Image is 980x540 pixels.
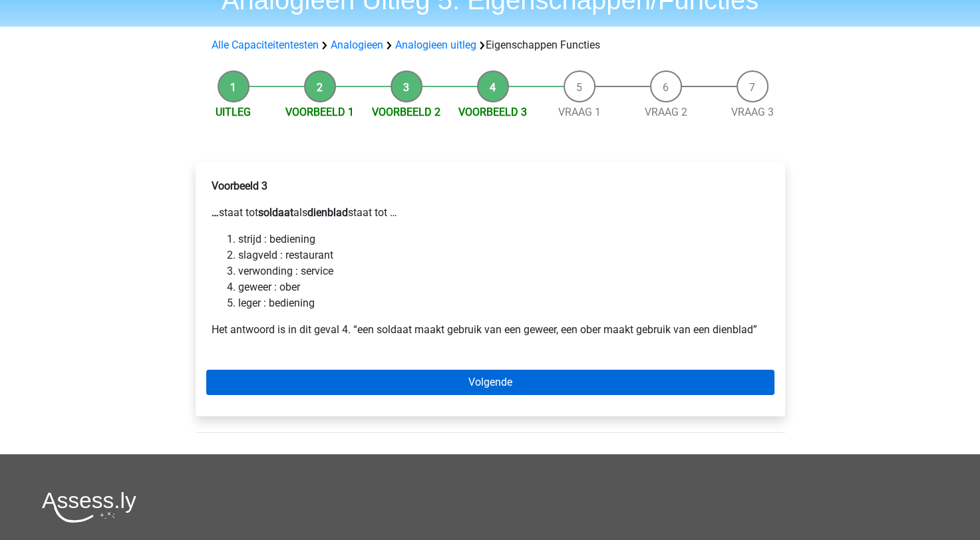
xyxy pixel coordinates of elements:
[238,263,769,279] li: verwonding : service
[212,205,769,221] p: staat tot als staat tot …
[206,37,774,53] div: Eigenschappen Functies
[238,279,769,295] li: geweer : ober
[42,491,136,523] img: Assessly logo
[238,295,769,311] li: leger : bediening
[645,106,687,118] a: Vraag 2
[731,106,774,118] a: Vraag 3
[212,180,267,192] b: Voorbeeld 3
[212,322,769,338] p: Het antwoord is in dit geval 4. “een soldaat maakt gebruik van een geweer, een ober maakt gebruik...
[558,106,601,118] a: Vraag 1
[212,39,319,51] a: Alle Capaciteitentesten
[395,39,476,51] a: Analogieen uitleg
[307,206,348,219] b: dienblad
[285,106,354,118] a: Voorbeeld 1
[238,247,769,263] li: slagveld : restaurant
[216,106,251,118] a: Uitleg
[331,39,383,51] a: Analogieen
[238,231,769,247] li: strijd : bediening
[212,206,219,219] b: …
[372,106,440,118] a: Voorbeeld 2
[206,370,774,395] a: Volgende
[458,106,527,118] a: Voorbeeld 3
[258,206,293,219] b: soldaat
